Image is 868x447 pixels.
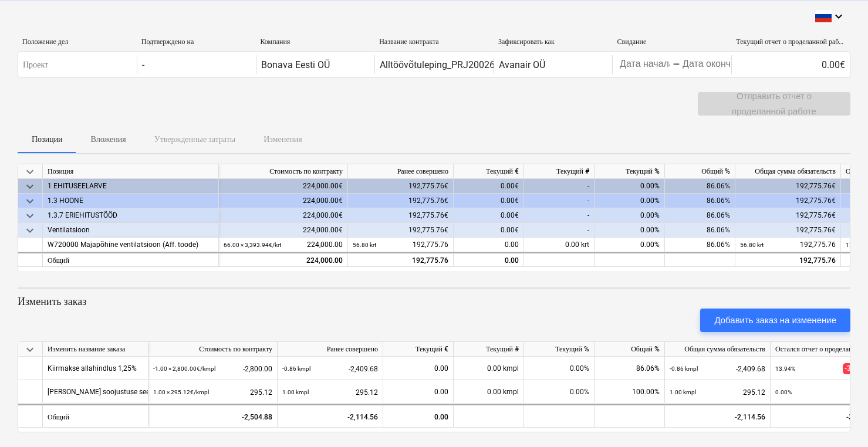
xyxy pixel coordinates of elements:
div: 192,775.76€ [735,208,841,223]
div: Текущий € [454,164,524,179]
p: Вложения [91,133,126,145]
div: Ранее совершено [278,342,383,357]
small: 56.80 krt [740,242,764,248]
div: 0.00% [524,357,595,380]
p: Изменить заказ [18,294,850,309]
div: 0.00 [454,252,524,267]
div: 192,775.76€ [735,179,841,194]
div: Общий % [595,342,665,357]
p: Позиции [32,133,63,145]
div: 0.00 [454,238,524,252]
div: Компания [260,38,370,46]
div: 0.00 kmpl [454,380,524,404]
div: 295.12 [670,380,765,404]
div: 86.06% [665,223,735,238]
div: Изменить название заказа [43,342,148,357]
div: W720000 Majapõhine ventilatsioon (Aff. toode) [48,238,214,252]
div: - [673,61,680,68]
div: Ventilatsioon [48,223,214,238]
div: Позиция [43,164,219,179]
div: Alltöövõtuleping_PRJ2002614-16 [380,59,518,70]
small: -0.86 kmpl [670,365,698,372]
div: Текущий # [524,164,595,179]
small: 1.00 kmpl [670,389,696,395]
span: keyboard_arrow_down [23,194,37,208]
div: 1 EHITUSEELARVE [48,179,214,194]
div: 295.12 [282,380,378,404]
div: 1.3.7 ERIEHITUSTÖÖD [48,208,214,223]
input: Дата начала [617,56,673,73]
div: - [524,223,595,238]
div: 0.00€ [454,194,524,208]
div: Общий [43,404,148,428]
div: Текущий % [524,342,595,357]
small: -1.00 × 2,800.00€ / kmpl [153,365,215,372]
div: 0.00€ [454,208,524,223]
div: 0.00 [388,357,448,380]
div: -2,114.56 [278,404,383,428]
div: Название контракта [379,38,489,46]
div: Общий % [665,164,735,179]
div: Зафиксировать как [498,38,608,46]
div: 192,775.76€ [348,223,454,238]
div: Katuse soojustuse sees torustiku isoleerimine armaflexiga [48,380,263,403]
div: 86.06% [665,179,735,194]
small: -0.86 kmpl [282,365,310,372]
div: 0.00% [595,194,665,208]
div: 224,000.00€ [219,194,348,208]
div: - [524,208,595,223]
small: 1.00 kmpl [282,389,309,395]
div: 86.06% [665,194,735,208]
div: 192,775.76€ [735,194,841,208]
div: Стоимость по контракту [148,342,278,357]
div: -2,409.68 [670,357,765,381]
small: 13.94% [846,242,866,248]
div: 224,000.00€ [219,223,348,238]
div: 86.06% [665,208,735,223]
div: Добавить заказ на изменение [714,313,836,328]
div: 192,775.76€ [735,223,841,238]
div: - [524,194,595,208]
div: 192,775.76 [353,253,448,268]
div: Положение дел [22,38,132,46]
div: Kiirmakse allahindlus 1,25% [48,357,137,380]
div: Свидание [617,38,727,46]
div: Общая сумма обязательств [735,164,841,179]
div: 1.3 HOONE [48,194,214,208]
div: -2,800.00 [153,357,272,381]
small: 66.00 × 3,393.94€ / krt [224,242,281,248]
button: Добавить заказ на изменение [700,309,850,332]
div: Текущий # [454,342,524,357]
div: 192,775.76 [353,238,448,252]
small: 1.00 × 295.12€ / kmpl [153,389,209,395]
div: Общая сумма обязательств [665,342,771,357]
span: keyboard_arrow_down [23,223,37,238]
span: keyboard_arrow_down [23,180,37,194]
div: Ранее совершено [348,164,454,179]
div: 192,775.76 [740,238,836,252]
div: -2,504.88 [148,404,278,428]
div: Bonava Eesti OÜ [261,59,330,70]
span: keyboard_arrow_down [23,343,37,357]
div: 0.00% [595,238,665,252]
div: 224,000.00€ [219,208,348,223]
div: 0.00% [595,208,665,223]
div: Стоимость по контракту [219,164,348,179]
div: - [524,179,595,194]
small: 56.80 krt [353,242,376,248]
p: Проект [23,59,48,71]
div: 192,775.76€ [348,208,454,223]
div: 100.00% [595,380,665,404]
div: 0.00€ [454,179,524,194]
div: 86.06% [595,357,665,380]
div: 192,775.76 [735,252,841,267]
small: 0.00% [775,389,792,395]
div: 192,775.76€ [348,194,454,208]
div: 0.00 [388,380,448,404]
div: -2,409.68 [282,357,378,381]
small: 13.94% [775,365,795,372]
span: keyboard_arrow_down [23,209,37,223]
div: Подтверждено на [141,38,251,46]
div: Текущий % [595,164,665,179]
div: 0.00€ [731,55,850,74]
